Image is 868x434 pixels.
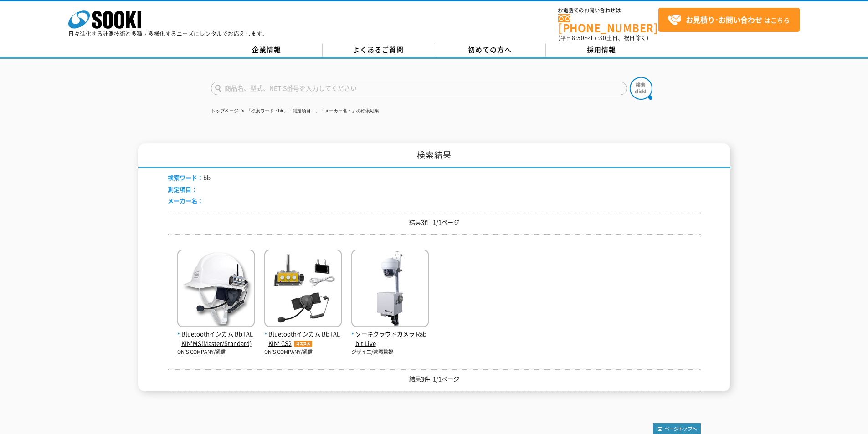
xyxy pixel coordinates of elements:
[590,34,606,42] span: 17:30
[264,320,342,348] a: Bluetoothインカム BbTALKIN‘ CS2オススメ
[351,250,429,329] img: Rabbit Live
[323,43,434,57] a: よくあるご質問
[168,196,203,205] span: メーカー名：
[177,250,255,329] img: BbTALKIN’MS(Master/Standard)
[558,34,648,42] span: (平日 ～ 土日、祝日除く)
[168,185,197,194] span: 測定項目：
[546,43,657,57] a: 採用情報
[468,45,512,55] span: 初めての方へ
[668,13,790,27] span: はこちら
[168,173,211,183] li: bb
[264,348,342,356] p: ON’S COMPANY/通信
[292,341,314,347] img: オススメ
[177,320,255,348] a: Bluetoothインカム BbTALKIN’MS(Master/Standard)
[686,14,762,25] strong: お見積り･お問い合わせ
[351,348,429,356] p: ジザイエ/遠隔監視
[138,143,730,168] h1: 検索結果
[211,108,238,113] a: トップページ
[177,348,255,356] p: ON’S COMPANY/通信
[211,43,323,57] a: 企業情報
[658,8,800,32] a: お見積り･お問い合わせはこちら
[630,77,652,100] img: btn_search.png
[68,31,268,36] p: 日々進化する計測技術と多種・多様化するニーズにレンタルでお応えします。
[558,8,658,13] span: お電話でのお問い合わせは
[351,320,429,348] a: ソーキクラウドカメラ Rabbit Live
[177,329,255,348] span: Bluetoothインカム BbTALKIN’MS(Master/Standard)
[264,250,342,329] img: BbTALKIN‘ CS2
[572,34,585,42] span: 8:50
[264,329,342,348] span: Bluetoothインカム BbTALKIN‘ CS2
[434,43,546,57] a: 初めての方へ
[558,14,658,33] a: [PHONE_NUMBER]
[240,107,379,116] li: 「検索ワード：bb」「測定項目：」「メーカー名：」の検索結果
[351,329,429,348] span: ソーキクラウドカメラ Rabbit Live
[168,173,203,182] span: 検索ワード：
[168,374,701,384] p: 結果3件 1/1ページ
[168,218,701,227] p: 結果3件 1/1ページ
[211,82,627,95] input: 商品名、型式、NETIS番号を入力してください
